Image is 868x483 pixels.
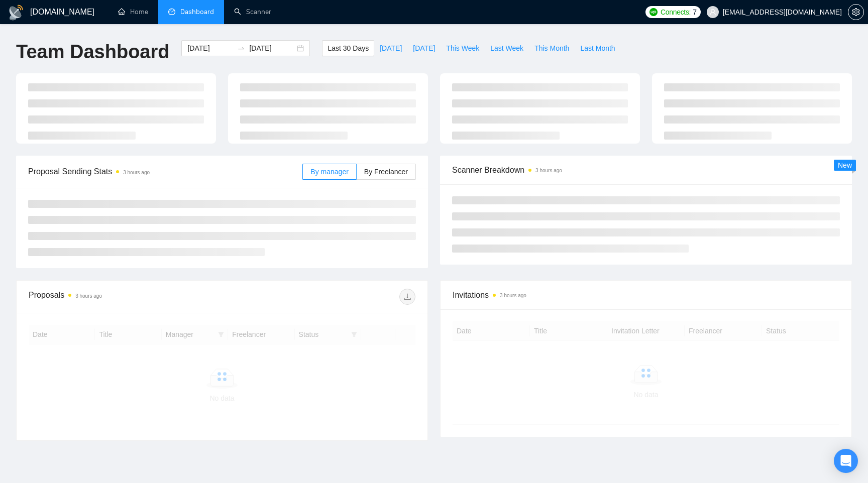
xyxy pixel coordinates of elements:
time: 3 hours ago [123,170,150,175]
button: setting [848,4,864,20]
span: Connects: [661,7,691,18]
span: Last Month [580,43,615,54]
div: Open Intercom Messenger [834,449,858,473]
time: 3 hours ago [500,293,526,298]
div: Proposals [29,289,222,305]
button: Last Week [485,40,529,56]
span: user [709,9,716,16]
span: Dashboard [180,8,214,16]
span: Proposal Sending Stats [28,165,302,178]
button: [DATE] [407,40,441,56]
span: By Freelancer [364,168,408,176]
time: 3 hours ago [535,168,562,173]
img: logo [8,5,24,21]
span: [DATE] [413,43,435,54]
span: Last Week [490,43,523,54]
span: swap-right [237,44,245,52]
span: By manager [310,168,348,176]
span: Scanner Breakdown [452,164,840,176]
input: Start date [187,43,233,54]
button: Last Month [575,40,620,56]
span: New [838,161,852,169]
a: searchScanner [234,8,271,16]
span: This Month [534,43,569,54]
h1: Team Dashboard [16,40,169,64]
a: setting [848,8,864,16]
button: [DATE] [374,40,407,56]
span: 7 [693,7,697,18]
time: 3 hours ago [75,293,102,299]
span: Invitations [453,289,839,301]
button: This Month [529,40,575,56]
span: Last 30 Days [328,43,369,54]
img: upwork-logo.png [649,8,658,16]
span: dashboard [168,8,175,15]
span: This Week [446,43,479,54]
span: [DATE] [380,43,402,54]
span: to [237,44,245,52]
button: This Week [441,40,485,56]
a: homeHome [118,8,148,16]
input: End date [249,43,295,54]
button: Last 30 Days [322,40,374,56]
